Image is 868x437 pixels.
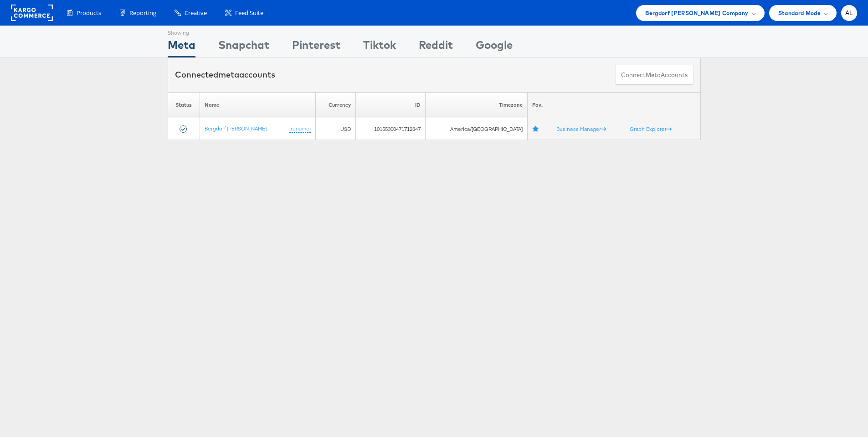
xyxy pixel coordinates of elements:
th: Currency [316,92,355,118]
th: Timezone [425,92,527,118]
td: America/[GEOGRAPHIC_DATA] [425,118,527,140]
a: Business Manager [556,125,606,132]
span: Bergdorf [PERSON_NAME] Company [645,8,748,18]
th: Name [200,92,316,118]
span: Products [77,9,101,17]
th: Status [168,92,200,118]
a: Bergdorf [PERSON_NAME] [205,125,267,132]
div: Reddit [419,37,453,57]
th: ID [355,92,425,118]
span: Reporting [129,9,156,17]
span: Standard Mode [778,8,821,18]
span: AL [845,10,853,16]
span: meta [646,71,661,79]
div: Showing [168,26,195,37]
a: Graph Explorer [630,125,672,132]
span: meta [218,69,239,80]
div: Connected accounts [175,69,275,81]
span: Creative [185,9,207,17]
span: Feed Suite [235,9,263,17]
td: USD [316,118,355,140]
td: 10155300471712847 [355,118,425,140]
div: Snapchat [218,37,269,57]
div: Pinterest [292,37,340,57]
div: Google [476,37,513,57]
a: (rename) [289,125,311,133]
button: ConnectmetaAccounts [615,65,693,85]
div: Meta [168,37,195,57]
div: Tiktok [363,37,396,57]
